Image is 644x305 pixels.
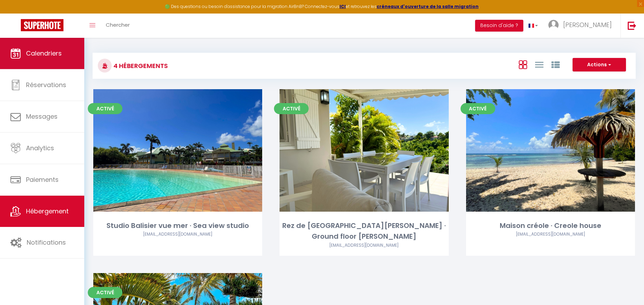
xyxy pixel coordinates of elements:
[466,220,635,231] div: Maison créole · Creole house
[466,231,635,238] div: Airbnb
[106,21,130,28] span: Chercher
[573,58,626,72] button: Actions
[88,287,122,298] span: Activé
[628,21,636,30] img: logout
[26,144,54,152] span: Analytics
[377,3,479,9] a: créneaux d'ouverture de la salle migration
[519,59,527,70] a: Vue en Box
[280,242,448,249] div: Airbnb
[6,3,26,24] button: Ouvrir le widget de chat LiveChat
[88,103,122,114] span: Activé
[27,238,66,247] span: Notifications
[93,231,262,238] div: Airbnb
[21,19,63,31] img: Super Booking
[535,59,543,70] a: Vue en Liste
[475,20,523,32] button: Besoin d'aide ?
[101,14,135,38] a: Chercher
[26,175,59,184] span: Paiements
[461,103,495,114] span: Activé
[26,81,66,89] span: Réservations
[548,20,559,30] img: ...
[563,20,612,29] span: [PERSON_NAME]
[280,220,448,242] div: Rez de [GEOGRAPHIC_DATA][PERSON_NAME] · Ground floor [PERSON_NAME]
[551,59,560,70] a: Vue par Groupe
[26,207,69,215] span: Hébergement
[340,3,346,9] a: ICI
[26,112,58,121] span: Messages
[274,103,309,114] span: Activé
[112,58,168,74] h3: 4 Hébergements
[26,49,62,58] span: Calendriers
[543,14,620,38] a: ... [PERSON_NAME]
[93,220,262,231] div: Studio Balisier vue mer · Sea view studio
